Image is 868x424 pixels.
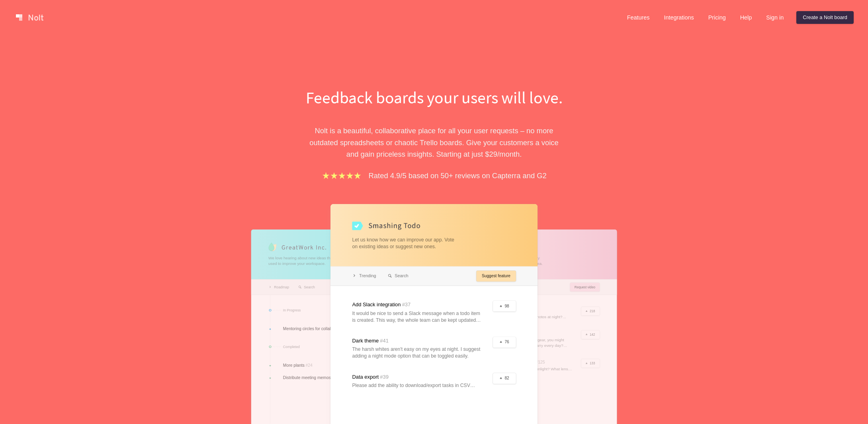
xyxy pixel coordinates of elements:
p: Rated 4.9/5 based on 50+ reviews on Capterra and G2 [369,170,547,181]
a: Pricing [702,11,732,24]
a: Features [621,11,656,24]
a: Integrations [657,11,700,24]
a: Help [734,11,759,24]
img: stars.b067e34983.png [321,171,362,180]
h1: Feedback boards your users will love. [297,86,571,109]
a: Sign in [760,11,790,24]
p: Nolt is a beautiful, collaborative place for all your user requests – no more outdated spreadshee... [297,125,571,160]
a: Create a Nolt board [796,11,854,24]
